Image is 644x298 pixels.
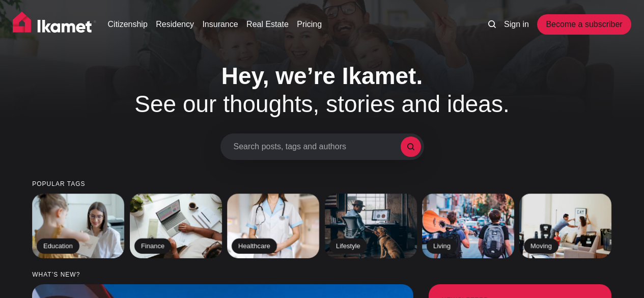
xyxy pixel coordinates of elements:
a: Sign in [504,18,529,31]
a: Citizenship [108,18,148,31]
a: Pricing [297,18,322,31]
a: Residency [156,18,194,31]
span: Search posts, tags and authors [234,142,401,151]
a: Insurance [202,18,238,31]
h2: Lifestyle [329,238,367,254]
a: Living [422,194,514,258]
a: Real Estate [246,18,289,31]
a: Healthcare [227,194,319,258]
img: Ikamet home [13,12,96,37]
small: Popular tags [32,181,612,187]
h2: Moving [524,238,558,254]
a: Finance [130,194,222,258]
h2: Healthcare [232,238,277,254]
a: Become a subscriber [537,14,631,35]
span: Hey, we’re Ikamet. [221,63,423,89]
small: What’s new? [32,272,612,278]
a: Education [32,194,124,258]
h2: Living [427,238,457,254]
h1: See our thoughts, stories and ideas. [106,62,539,118]
a: Moving [519,194,611,258]
h2: Education [37,238,79,254]
h2: Finance [134,238,171,254]
a: Lifestyle [325,194,417,258]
